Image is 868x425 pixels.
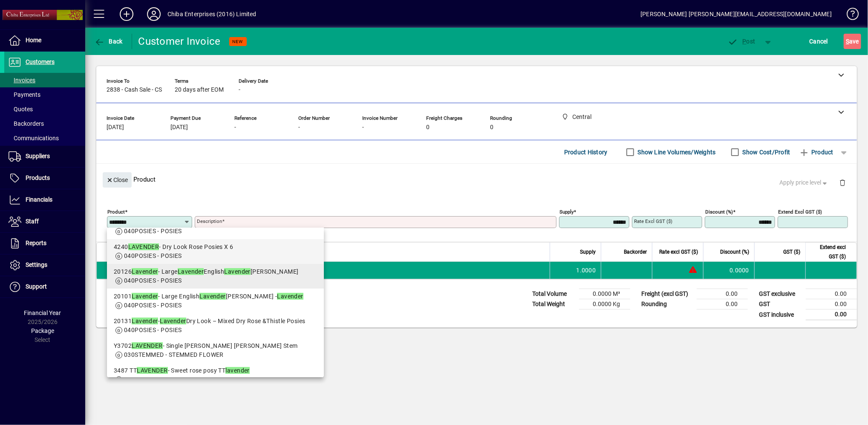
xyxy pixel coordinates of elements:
span: Product History [564,145,608,159]
mat-label: Description [197,218,222,224]
span: ave [846,35,859,48]
span: - [362,124,364,131]
span: Invoices [9,77,35,84]
a: Payments [4,87,85,102]
td: Total Weight [528,299,579,309]
span: S [846,38,849,45]
span: Close [106,173,128,187]
app-page-header-button: Close [101,176,134,183]
span: Discount (%) [720,247,749,257]
a: Financials [4,189,85,211]
span: [DATE] [170,124,188,131]
span: Extend excl GST ($) [811,243,846,261]
span: Backorder [624,247,647,257]
span: [DATE] [107,124,124,131]
span: Home [26,37,41,43]
mat-option: 4240 LAVENDER - Dry Look Rose Posies X 6 [107,239,324,264]
span: 040POSIES - POSIES [124,302,182,309]
span: Support [26,283,47,290]
a: Invoices [4,73,85,87]
label: Show Cost/Profit [741,148,790,156]
mat-option: 3487 TT LAVENDER - Sweet rose posy TT lavender [107,363,324,387]
button: Close [103,172,132,188]
em: LAVENDER [137,367,168,374]
td: 0.0000 [703,262,754,279]
a: Quotes [4,102,85,116]
td: Rounding [637,299,697,309]
td: 0.00 [806,299,857,309]
span: 040POSIES - POSIES [124,277,182,284]
span: - [234,124,236,131]
td: Total Volume [528,289,579,299]
span: - [298,124,300,131]
span: Products [26,174,50,181]
span: 040POSIES - POSIES [124,376,182,383]
div: 20131 - Dry Look – Mixed Dry Rose &Thistle Posies [114,317,317,326]
div: Y3702 - Single [PERSON_NAME] [PERSON_NAME] Stem [114,341,317,350]
span: 1.0000 [577,266,596,275]
em: Lavender [178,268,204,275]
td: Freight (excl GST) [637,289,697,299]
td: GST exclusive [755,289,806,299]
mat-option: 20126 Lavender - Large Lavender English Lavender Bush [107,264,324,289]
em: Lavender [160,318,186,324]
div: Customer Invoice [138,35,221,48]
mat-label: Rate excl GST ($) [634,218,672,224]
mat-label: Discount (%) [705,209,733,215]
em: Lavender [199,293,226,300]
div: Product [96,164,857,195]
mat-option: Y3702 LAVENDER - Single Velvet Rose Bud Stem [107,338,324,363]
div: 20126 - Large English [PERSON_NAME] [114,267,317,276]
div: [PERSON_NAME] [PERSON_NAME][EMAIL_ADDRESS][DOMAIN_NAME] [640,7,832,21]
div: Chiba Enterprises (2016) Limited [167,7,257,21]
button: Cancel [807,34,831,49]
td: 0.00 [806,309,857,320]
span: Backorders [9,120,44,127]
mat-option: 20101 Lavender - Large English Lavender Bush - Lavender [107,289,324,313]
a: Knowledge Base [840,2,857,29]
em: Lavender [132,268,158,275]
a: Communications [4,131,85,145]
div: 20101 - Large English [PERSON_NAME] - [114,292,317,301]
em: Lavender [277,293,303,300]
span: Payments [9,91,40,98]
span: NEW [233,39,243,44]
span: ost [728,38,756,45]
span: Customers [26,58,55,65]
td: 0.0000 M³ [579,289,630,299]
span: Back [94,38,123,45]
button: Back [92,34,125,49]
a: Home [4,30,85,51]
mat-label: Product [107,209,125,215]
span: 0 [490,124,493,131]
span: 040POSIES - POSIES [124,252,182,259]
span: 2838 - Cash Sale - CS [107,87,162,93]
span: Financials [26,196,52,203]
span: - [239,87,240,93]
td: GST inclusive [755,309,806,320]
button: Apply price level [776,175,833,191]
div: 3487 TT - Sweet rose posy TT [114,366,317,375]
em: Lavender [132,318,158,324]
span: GST ($) [783,247,800,257]
span: Suppliers [26,153,50,159]
button: Save [844,34,861,49]
app-page-header-button: Back [85,34,132,49]
em: Lavender [224,268,251,275]
mat-option: 20131 Lavender - Lavender Dry Look – Mixed Dry Rose &Thistle Posies [107,313,324,338]
app-page-header-button: Delete [832,179,853,186]
a: Backorders [4,116,85,131]
span: 030STEMMED - STEMMED FLOWER [124,351,224,358]
td: 0.00 [697,299,748,309]
span: Apply price level [780,178,829,187]
em: LAVENDER [132,342,163,349]
span: 0 [426,124,430,131]
em: lavender [225,367,250,374]
em: LAVENDER [128,243,159,250]
td: 0.00 [806,289,857,299]
mat-label: Supply [559,209,574,215]
span: Quotes [9,106,33,113]
button: Post [724,34,760,49]
span: Rate excl GST ($) [659,247,698,257]
button: Delete [832,172,853,193]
